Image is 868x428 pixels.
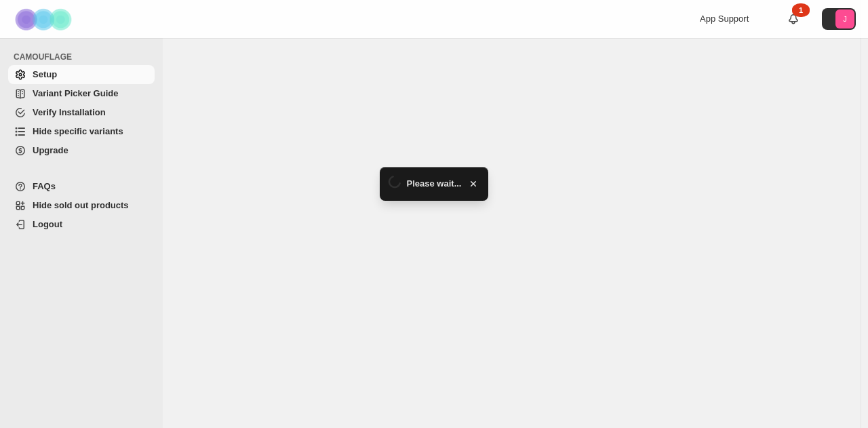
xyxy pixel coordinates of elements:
[8,141,155,160] a: Upgrade
[33,88,118,98] span: Variant Picker Guide
[14,52,156,62] span: CAMOUFLAGE
[33,181,56,191] span: FAQs
[33,126,123,136] span: Hide specific variants
[8,122,155,141] a: Hide specific variants
[822,8,856,30] button: Avatar with initials J
[787,12,800,26] a: 1
[33,200,129,210] span: Hide sold out products
[8,215,155,234] a: Logout
[33,219,62,229] span: Logout
[33,107,106,117] span: Verify Installation
[407,177,462,191] span: Please wait...
[8,84,155,103] a: Variant Picker Guide
[33,145,68,155] span: Upgrade
[8,196,155,215] a: Hide sold out products
[8,177,155,196] a: FAQs
[8,65,155,84] a: Setup
[33,69,57,79] span: Setup
[700,14,749,24] span: App Support
[8,103,155,122] a: Verify Installation
[843,15,847,23] text: J
[11,1,79,38] img: Camouflage
[835,9,854,28] span: Avatar with initials J
[792,3,810,17] div: 1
